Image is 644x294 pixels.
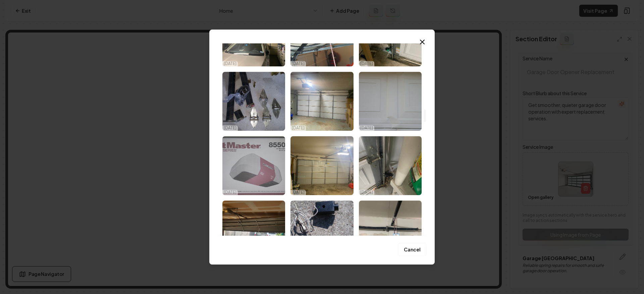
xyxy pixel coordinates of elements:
[224,61,236,66] p: [DATE]
[222,200,285,259] div: Select image image_68dda4c05c7cd75eb80477d9.jpeg
[222,72,285,131] div: Select image image_68dda4c05c7cd75eb804799e.jpeg
[290,200,353,259] div: Select image image_68dda4bf5c7cd75eb8047313.jpeg
[292,125,305,131] p: [DATE]
[224,190,236,195] p: [DATE]
[222,136,285,195] div: Select image image_68dda4c05c7cd75eb80477f9.jpeg
[359,72,422,131] div: Select image image_68dda4bf5c7cd75eb8047029.jpeg
[292,190,305,195] p: [DATE]
[290,200,353,259] img: image
[222,136,285,195] img: image
[398,243,426,256] button: Cancel
[224,125,236,131] p: [DATE]
[360,125,373,131] p: [DATE]
[292,61,305,66] p: [DATE]
[359,136,422,195] div: Select image image_68dda4bf5c7cd75eb8046dfe.jpeg
[290,72,353,131] div: Select image image_68dda4c05c7cd75eb804767b.jpeg
[222,72,285,131] img: image
[359,72,422,131] img: image
[290,136,353,195] div: Select image image_68dda4c05c7cd75eb8047675.jpeg
[359,200,422,259] img: image
[290,136,353,195] img: image
[222,200,285,259] img: image
[359,200,422,259] div: Select image image_68dda4c05c7cd75eb80475e5.jpeg
[360,190,373,195] p: [DATE]
[360,61,373,66] p: [DATE]
[359,136,422,195] img: image
[290,72,353,131] img: image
